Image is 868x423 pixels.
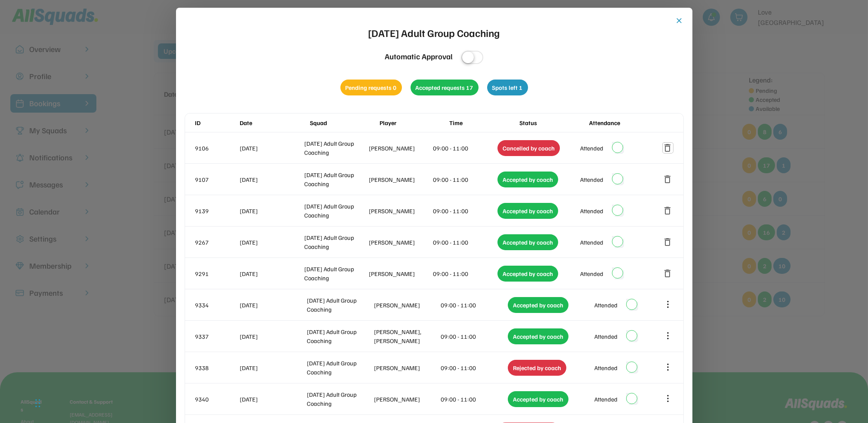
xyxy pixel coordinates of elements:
[433,206,496,215] div: 09:00 - 11:00
[663,174,673,184] button: delete
[240,175,303,184] div: [DATE]
[441,395,507,404] div: 09:00 - 11:00
[589,118,657,127] div: Attendance
[663,143,673,153] button: delete
[304,139,367,157] div: [DATE] Adult Group Coaching
[433,175,496,184] div: 09:00 - 11:00
[580,144,603,153] div: Attended
[240,395,306,404] div: [DATE]
[497,172,558,187] div: Accepted by coach
[385,51,453,62] div: Automatic Approval
[497,234,558,250] div: Accepted by coach
[369,238,432,247] div: [PERSON_NAME]
[594,395,618,404] div: Attended
[195,269,238,278] div: 9291
[580,175,603,184] div: Attended
[240,206,303,215] div: [DATE]
[497,203,558,219] div: Accepted by coach
[369,269,432,278] div: [PERSON_NAME]
[663,205,673,216] button: delete
[433,144,496,153] div: 09:00 - 11:00
[240,332,306,341] div: [DATE]
[340,80,402,95] div: Pending requests 0
[240,269,303,278] div: [DATE]
[594,332,618,341] div: Attended
[508,297,568,313] div: Accepted by coach
[594,300,618,310] div: Attended
[369,144,432,153] div: [PERSON_NAME]
[304,170,367,188] div: [DATE] Adult Group Coaching
[369,206,432,215] div: [PERSON_NAME]
[304,264,367,282] div: [DATE] Adult Group Coaching
[580,269,603,278] div: Attended
[307,390,372,408] div: [DATE] Adult Group Coaching
[195,118,238,127] div: ID
[195,175,238,184] div: 9107
[195,144,238,153] div: 9106
[240,118,308,127] div: Date
[508,328,568,344] div: Accepted by coach
[374,300,439,310] div: [PERSON_NAME]
[594,363,618,372] div: Attended
[580,238,603,247] div: Attended
[374,363,439,372] div: [PERSON_NAME]
[307,359,372,377] div: [DATE] Adult Group Coaching
[369,175,432,184] div: [PERSON_NAME]
[433,269,496,278] div: 09:00 - 11:00
[304,233,367,251] div: [DATE] Adult Group Coaching
[449,118,517,127] div: Time
[374,395,439,404] div: [PERSON_NAME]
[508,391,568,407] div: Accepted by coach
[195,363,238,372] div: 9338
[433,238,496,247] div: 09:00 - 11:00
[195,395,238,404] div: 9340
[497,140,560,156] div: Cancelled by coach
[675,16,684,25] button: close
[380,118,448,127] div: Player
[195,238,238,247] div: 9267
[307,327,372,345] div: [DATE] Adult Group Coaching
[310,118,378,127] div: Squad
[508,360,566,376] div: Rejected by coach
[368,25,500,40] div: [DATE] Adult Group Coaching
[441,363,507,372] div: 09:00 - 11:00
[195,332,238,341] div: 9337
[580,206,603,215] div: Attended
[240,363,306,372] div: [DATE]
[663,268,673,279] button: delete
[195,300,238,310] div: 9334
[441,300,507,310] div: 09:00 - 11:00
[497,266,558,282] div: Accepted by coach
[195,206,238,215] div: 9139
[519,118,587,127] div: Status
[304,202,367,220] div: [DATE] Adult Group Coaching
[240,300,306,310] div: [DATE]
[240,144,303,153] div: [DATE]
[307,296,372,314] div: [DATE] Adult Group Coaching
[411,80,479,95] div: Accepted requests 17
[663,237,673,247] button: delete
[441,332,507,341] div: 09:00 - 11:00
[374,327,439,345] div: [PERSON_NAME], [PERSON_NAME]
[487,80,528,95] div: Spots left 1
[240,238,303,247] div: [DATE]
